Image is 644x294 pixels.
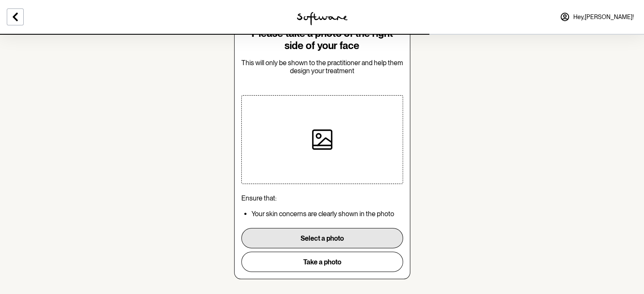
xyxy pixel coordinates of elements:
[573,14,634,21] span: Hey, [PERSON_NAME] !
[241,194,403,202] p: Ensure that:
[241,228,403,248] button: Select a photo
[241,27,403,52] h1: Please take a photo of the right side of your face
[555,7,639,27] a: Hey,[PERSON_NAME]!
[241,252,403,272] button: Take a photo
[241,59,403,75] p: This will only be shown to the practitioner and help them design your treatment
[252,210,403,218] p: Your skin concerns are clearly shown in the photo
[297,12,348,25] img: software logo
